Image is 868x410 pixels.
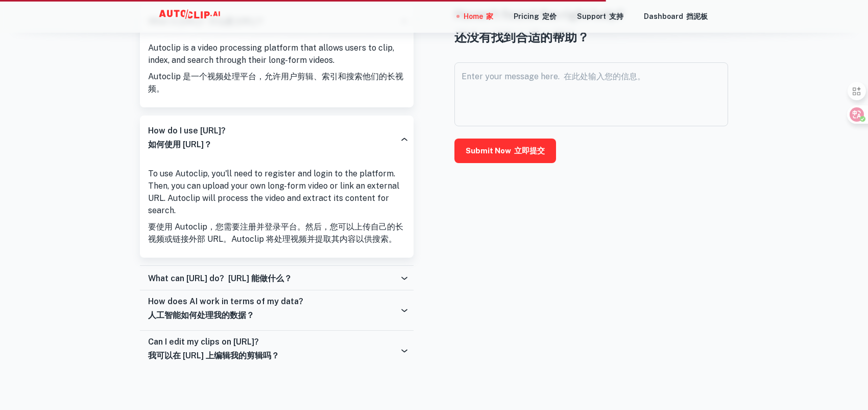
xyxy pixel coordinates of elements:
h6: How do I use [URL]? [148,126,226,153]
font: 支持 [609,12,623,20]
button: Submit Now 立即提交 [454,139,556,163]
font: [URL] 能做什么？ [228,274,292,283]
font: 要使用 Autoclip，您需要注册并登录平台。然后，您可以上传自己的长视频或链接外部 URL。Autoclip 将处理视频并提取其内容以供搜索。 [148,222,403,244]
font: 人工智能如何处理我的数据？ [148,310,254,320]
font: 家 [486,12,493,20]
font: 我可以在 [URL] 上编辑我的剪辑吗？ [148,351,279,360]
font: 如何使用 [URL]？ [148,140,212,149]
h6: What can [URL] do? [148,274,292,283]
font: 还没有找到合适的帮助？ [454,30,589,44]
font: 定价 [542,12,557,20]
font: 挡泥板 [686,12,708,20]
div: Can I edit my clips on [URL]?我可以在 [URL] 上编辑我的剪辑吗？ [140,331,414,371]
div: How does AI work in terms of my data?人工智能如何处理我的数据？ [140,290,414,330]
font: Autoclip 是一个视频处理平台，允许用户剪辑、索引和搜索他们的长视频。 [148,72,403,94]
font: 立即提交 [514,146,545,155]
div: How do I use [URL]?如何使用 [URL]？ [140,116,414,164]
p: To use Autoclip, you'll need to register and login to the platform. Then, you can upload your own... [148,168,405,249]
p: Autoclip is a video processing platform that allows users to clip, index, and search through thei... [148,42,405,99]
div: What can [URL] do? [URL] 能做什么？ [140,266,414,290]
h6: Can I edit my clips on [URL]? [148,337,279,365]
h6: How does AI work in terms of my data? [148,297,303,324]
